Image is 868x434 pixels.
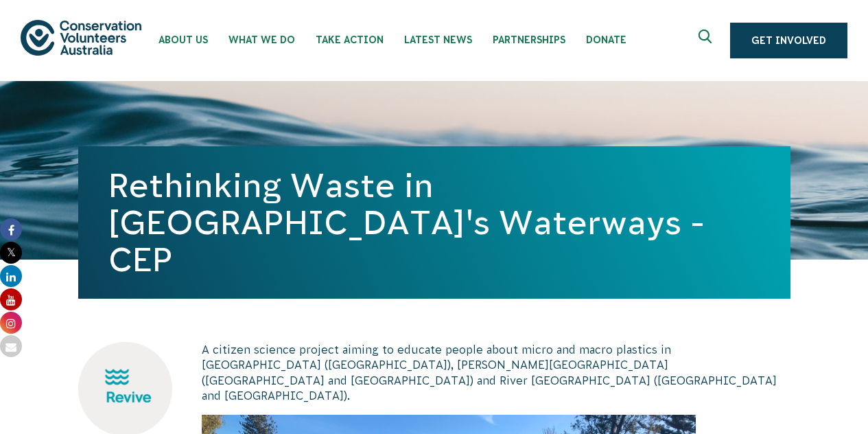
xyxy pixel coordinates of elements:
span: Take Action [316,34,384,45]
p: A citizen science project aiming to educate people about micro and macro plastics in [GEOGRAPHIC_... [202,342,790,404]
img: logo.svg [21,20,141,55]
span: Latest News [404,34,472,45]
h1: Rethinking Waste in [GEOGRAPHIC_DATA]'s Waterways - CEP [108,167,760,278]
span: Expand search box [699,30,716,52]
span: Partnerships [493,34,565,45]
span: Donate [586,34,626,45]
span: What We Do [228,34,295,45]
button: Expand search box Close search box [690,24,723,57]
a: Get Involved [730,23,847,58]
span: About Us [159,34,208,45]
